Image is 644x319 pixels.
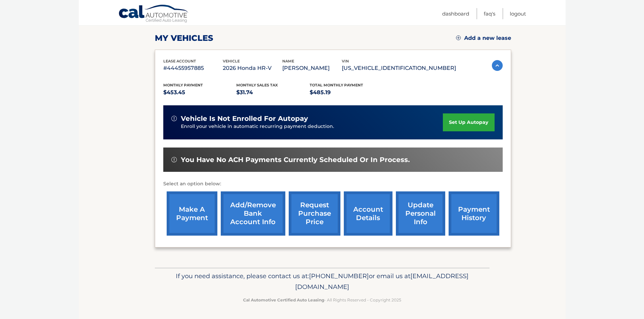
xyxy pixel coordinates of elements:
[159,296,485,303] p: - All Rights Reserved - Copyright 2025
[456,35,511,42] a: Add a new lease
[456,35,461,40] img: add.svg
[344,191,392,236] a: account details
[163,63,223,73] p: #44455957885
[310,83,363,87] span: Total Monthly Payment
[243,297,324,302] strong: Cal Automotive Certified Auto Leasing
[295,272,469,291] span: [EMAIL_ADDRESS][DOMAIN_NAME]
[171,116,177,121] img: alert-white.svg
[223,63,282,73] p: 2026 Honda HR-V
[443,113,494,131] a: set up autopay
[449,191,499,236] a: payment history
[181,123,443,130] p: Enroll your vehicle in automatic recurring payment deduction.
[282,59,294,63] span: name
[155,33,213,43] h2: my vehicles
[181,114,308,123] span: vehicle is not enrolled for autopay
[282,63,342,73] p: [PERSON_NAME]
[236,83,278,87] span: Monthly sales Tax
[221,191,285,236] a: Add/Remove bank account info
[163,59,196,63] span: lease account
[310,88,383,97] p: $485.19
[484,8,495,19] a: FAQ's
[236,88,310,97] p: $31.74
[167,191,217,236] a: make a payment
[309,272,369,280] span: [PHONE_NUMBER]
[492,60,503,71] img: accordion-active.svg
[396,191,445,236] a: update personal info
[163,88,237,97] p: $453.45
[223,59,240,63] span: vehicle
[289,191,340,236] a: request purchase price
[159,271,485,292] p: If you need assistance, please contact us at: or email us at
[510,8,526,19] a: Logout
[118,4,189,24] a: Cal Automotive
[163,83,203,87] span: Monthly Payment
[342,59,349,63] span: vin
[163,180,503,188] p: Select an option below:
[442,8,469,19] a: Dashboard
[181,156,410,164] span: You have no ACH payments currently scheduled or in process.
[342,63,456,73] p: [US_VEHICLE_IDENTIFICATION_NUMBER]
[171,157,177,162] img: alert-white.svg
